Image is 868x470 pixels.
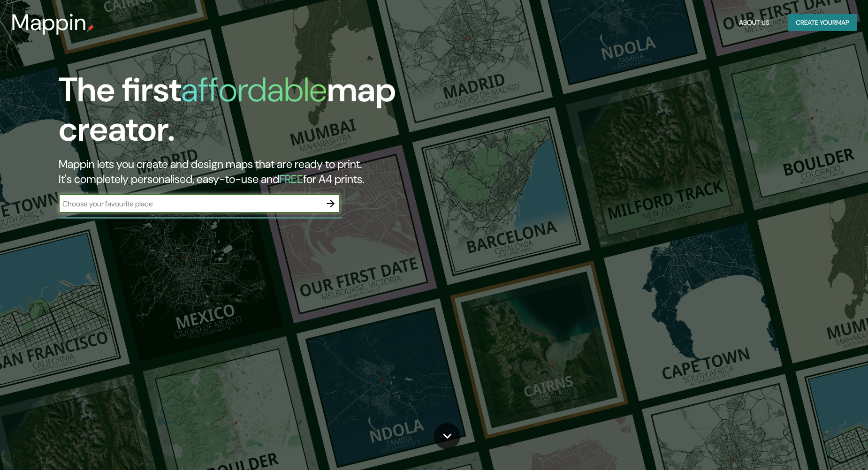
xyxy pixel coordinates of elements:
h1: affordable [181,68,327,112]
input: Choose your favourite place [59,198,321,209]
h3: Mappin [11,9,87,36]
h5: FREE [279,172,303,186]
h2: Mappin lets you create and design maps that are ready to print. It's completely personalised, eas... [59,157,493,187]
img: mappin-pin [87,24,94,32]
button: Create yourmap [788,14,857,31]
button: About Us [735,14,773,31]
h1: The first map creator. [59,70,493,157]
